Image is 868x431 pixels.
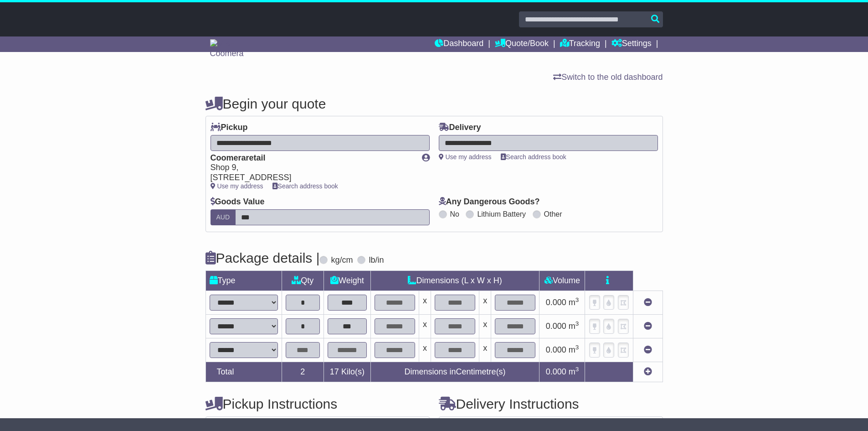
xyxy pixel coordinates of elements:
[211,163,413,173] div: Shop 9,
[611,36,652,52] a: Settings
[419,291,431,314] td: x
[211,182,263,190] a: Use my address
[282,362,324,382] td: 2
[324,362,371,382] td: Kilo(s)
[369,255,384,265] label: lb/in
[330,367,339,376] span: 17
[435,36,483,52] a: Dashboard
[575,344,579,351] sup: 3
[546,322,566,331] span: 0.000
[439,153,492,161] a: Use my address
[211,197,265,207] label: Goods Value
[644,367,652,376] a: Add new item
[569,322,579,331] span: m
[439,396,663,411] h4: Delivery Instructions
[644,345,652,354] a: Remove this item
[419,338,431,362] td: x
[546,345,566,354] span: 0.000
[205,96,663,111] h4: Begin your quote
[205,270,282,291] td: Type
[477,210,526,218] label: Lithium Battery
[205,396,430,411] h4: Pickup Instructions
[479,314,491,338] td: x
[479,291,491,314] td: x
[560,36,600,52] a: Tracking
[479,338,491,362] td: x
[575,366,579,373] sup: 3
[439,197,540,207] label: Any Dangerous Goods?
[211,209,236,225] label: AUD
[211,153,413,163] div: Coomeraretail
[419,314,431,338] td: x
[211,173,413,183] div: [STREET_ADDRESS]
[495,36,549,52] a: Quote/Book
[644,298,652,307] a: Remove this item
[546,298,566,307] span: 0.000
[575,320,579,327] sup: 3
[569,345,579,354] span: m
[575,296,579,303] sup: 3
[211,123,248,133] label: Pickup
[553,73,663,82] a: Switch to the old dashboard
[324,270,371,291] td: Weight
[450,210,459,218] label: No
[501,153,566,161] a: Search address book
[370,362,539,382] td: Dimensions in Centimetre(s)
[539,270,585,291] td: Volume
[544,210,562,218] label: Other
[282,270,324,291] td: Qty
[370,270,539,291] td: Dimensions (L x W x H)
[205,250,320,265] h4: Package details |
[439,123,481,133] label: Delivery
[569,298,579,307] span: m
[644,322,652,331] a: Remove this item
[331,255,353,265] label: kg/cm
[546,367,566,376] span: 0.000
[569,367,579,376] span: m
[272,182,338,190] a: Search address book
[205,362,282,382] td: Total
